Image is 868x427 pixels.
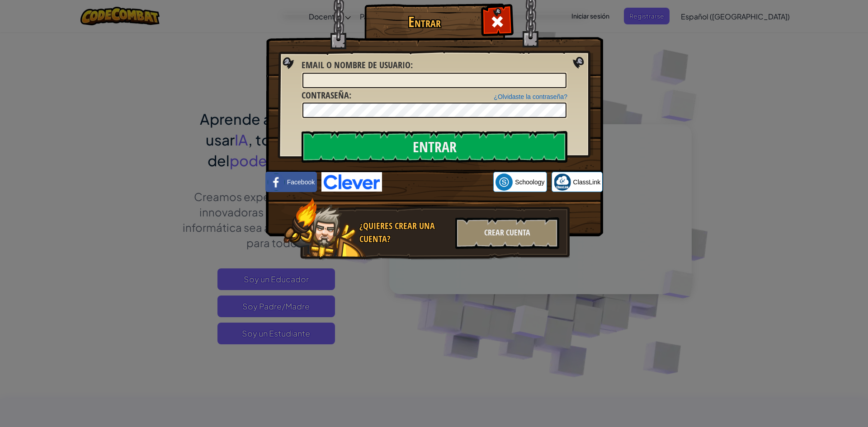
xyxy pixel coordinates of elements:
[302,131,567,163] input: Entrar
[367,14,482,30] h1: Entrar
[302,59,410,71] span: Email o Nombre de usuario
[302,89,349,101] span: Contraseña
[455,217,559,249] div: Crear Cuenta
[515,178,544,187] span: Schoology
[494,93,567,100] a: ¿Olvidaste la contraseña?
[554,174,571,191] img: classlink-logo-small.png
[302,59,413,72] label: :
[302,89,351,102] label: :
[573,178,601,187] span: ClassLink
[382,172,493,192] iframe: Botón de Acceder con Google
[268,174,285,191] img: facebook_small.png
[359,220,450,245] div: ¿Quieres crear una cuenta?
[495,174,513,191] img: schoology.png
[321,172,382,192] img: clever-logo-blue.png
[287,178,315,187] span: Facebook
